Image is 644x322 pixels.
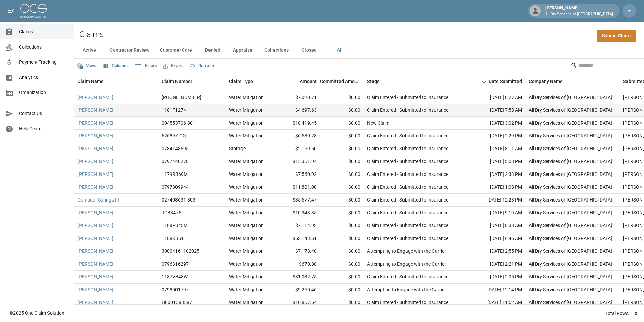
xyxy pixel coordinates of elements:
div: [DATE] 2:55 PM [465,245,525,258]
div: Water Mitigation [229,171,264,178]
div: Company Name [529,72,563,91]
div: 1188K351T [162,235,186,242]
div: $35,577.47 [276,194,320,207]
span: Collections [19,44,68,51]
div: [PERSON_NAME] [543,5,616,17]
div: $31,032.75 [276,271,320,284]
div: Claim Name [74,72,158,91]
button: Denied [197,42,228,58]
div: Claim Name [77,72,104,91]
div: Water Mitigation [229,209,264,216]
div: Claim Entered - Submitted to Insurance [367,107,448,113]
div: Water Mitigation [229,235,264,242]
div: Claim Entered - Submitted to Insurance [367,184,448,190]
div: Claim Entered - Submitted to Insurance [367,299,448,306]
div: All Dry Services of Atlanta [529,299,612,306]
div: Water Mitigation [229,286,264,293]
div: $2,159.50 [276,142,320,155]
div: 0798501797 [162,286,189,293]
a: [PERSON_NAME] [77,145,114,152]
div: [DATE] 8:38 AM [465,219,525,232]
div: $9,250.46 [276,284,320,296]
div: [DATE] 8:11 AM [465,142,525,155]
a: [PERSON_NAME] [77,158,114,165]
div: $0.00 [320,245,364,258]
button: Closed [294,42,324,58]
div: 0796316297 [162,261,189,267]
div: Claim Number [158,72,226,91]
div: Storage [229,145,246,152]
a: [PERSON_NAME] [77,248,114,254]
div: Amount [300,72,317,91]
div: Water Mitigation [229,94,264,101]
div: 1188P943M [162,222,188,229]
button: Active [74,42,104,58]
a: [PERSON_NAME] [77,119,114,126]
div: Company Name [525,72,620,91]
div: Water Mitigation [229,261,264,267]
div: Committed Amount [320,72,360,91]
div: All Dry Services of Atlanta [529,145,612,152]
div: $11,801.00 [276,181,320,194]
div: $7,560.92 [276,168,320,181]
div: New Claim [367,119,389,126]
div: Water Mitigation [229,184,264,190]
div: $0.00 [320,155,364,168]
a: [PERSON_NAME] [77,171,114,178]
div: $0.00 [320,271,364,284]
div: [DATE] 12:28 PM [465,194,525,207]
a: [PERSON_NAME] [77,107,114,113]
div: $18,419.45 [276,117,320,130]
div: All Dry Services of Atlanta [529,132,612,139]
button: open drawer [4,4,18,18]
div: 027408631-803 [162,196,195,203]
div: [DATE] 9:19 AM [465,207,525,219]
div: Claim Entered - Submitted to Insurance [367,94,448,101]
div: JCB8475 [162,209,181,216]
div: [DATE] 3:02 PM [465,117,525,130]
div: $670.80 [276,258,320,271]
div: [DATE] 12:14 PM [465,284,525,296]
span: Claims [19,28,68,35]
div: Search [571,60,643,72]
div: $0.00 [320,117,364,130]
a: [PERSON_NAME] [77,209,114,216]
div: $0.00 [320,104,364,117]
button: All [324,42,355,58]
div: Claim Entered - Submitted to Insurance [367,196,448,203]
div: © 2025 One Claim Solution [9,310,64,316]
button: Appraisal [228,42,259,58]
div: $0.00 [320,168,364,181]
div: All Dry Services of Atlanta [529,158,612,165]
div: Water Mitigation [229,196,264,203]
div: $10,343.35 [276,207,320,219]
button: Contractor Review [104,42,155,58]
div: $0.00 [320,284,364,296]
div: Claim Entered - Submitted to Insurance [367,273,448,280]
div: Water Mitigation [229,299,264,306]
div: All Dry Services of Atlanta [529,94,612,101]
div: $0.00 [320,181,364,194]
div: $15,361.94 [276,155,320,168]
div: 1187V343W [162,273,188,280]
div: All Dry Services of Atlanta [529,184,612,190]
a: [PERSON_NAME] [77,222,114,229]
div: All Dry Services of Atlanta [529,286,612,293]
div: [DATE] 3:08 PM [465,155,525,168]
div: 1179R369M [162,171,188,178]
button: Select columns [102,61,130,71]
button: Export [161,61,185,71]
div: Claim Entered - Submitted to Insurance [367,235,448,242]
div: Claim Type [226,72,276,91]
div: Claim Entered - Submitted to Insurance [367,222,448,229]
div: $0.00 [320,258,364,271]
div: Date Submitted [489,72,522,91]
div: All Dry Services of Atlanta [529,171,612,178]
h2: Claims [79,30,104,39]
div: $6,530.28 [276,130,320,142]
a: [PERSON_NAME] [77,132,114,139]
div: $0.00 [320,142,364,155]
div: 0797440278 [162,158,189,165]
span: Help Center [19,125,68,132]
button: Refresh [188,61,216,71]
